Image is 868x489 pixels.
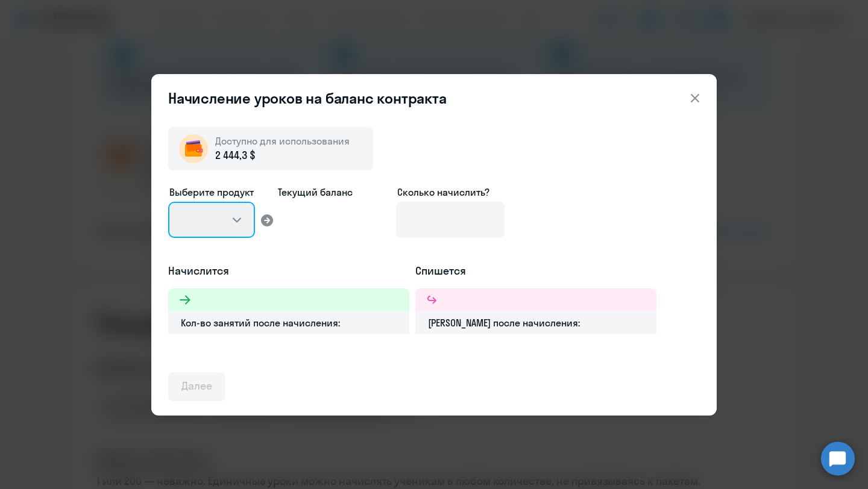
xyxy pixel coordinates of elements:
div: Далее [181,378,212,394]
h5: Начислится [168,263,409,279]
div: Кол-во занятий после начисления: [168,311,409,334]
h5: Спишется [415,263,656,279]
div: [PERSON_NAME] после начисления: [415,311,656,334]
span: Доступно для использования [215,135,350,147]
span: Текущий баланс [278,185,386,199]
span: Сколько начислить? [397,186,489,198]
span: 2 444,3 $ [215,148,256,163]
button: Далее [168,372,225,401]
header: Начисление уроков на баланс контракта [151,89,717,108]
span: Выберите продукт [169,186,254,198]
img: wallet-circle.png [179,134,208,163]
